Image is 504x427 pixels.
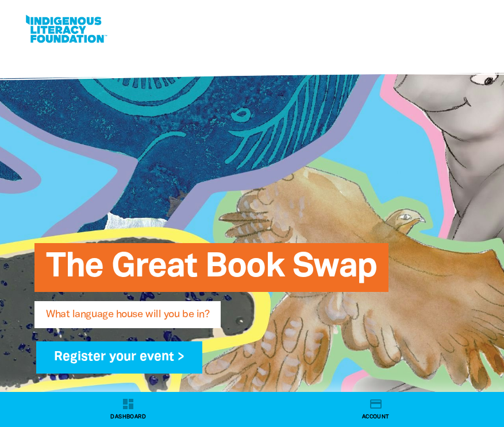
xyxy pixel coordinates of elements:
span: What language house will you be in? [46,310,209,328]
i: dashboard [121,397,135,411]
span: Dashboard [110,413,146,421]
a: Register your event > [36,341,202,374]
span: The Great Book Swap [46,252,377,292]
span: Account [362,413,390,421]
a: credit_cardAccount [252,393,500,427]
i: credit_card [369,397,383,411]
a: dashboardDashboard [5,393,252,427]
